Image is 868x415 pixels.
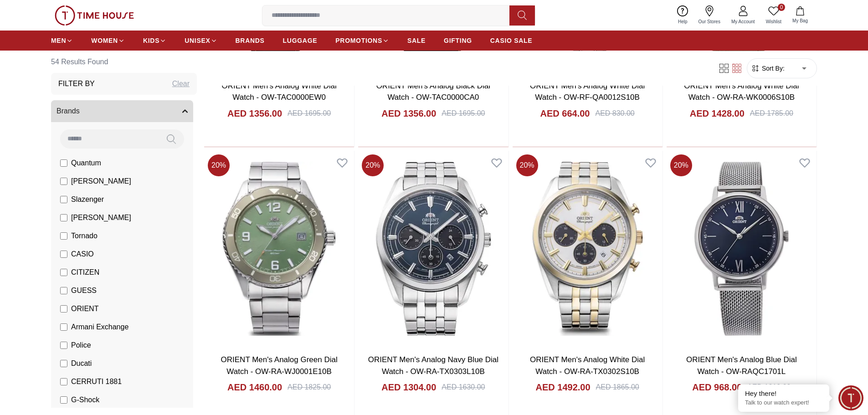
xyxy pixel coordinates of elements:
a: SALE [407,32,426,49]
div: AED 1695.00 [288,108,331,119]
h3: Filter By [58,78,95,89]
input: [PERSON_NAME] [60,214,67,221]
a: PROMOTIONS [335,32,389,49]
span: CERRUTI 1881 [71,376,122,387]
div: AED 830.00 [595,108,634,119]
h4: AED 1492.00 [535,381,590,394]
span: 20 % [516,154,538,176]
span: PROMOTIONS [335,36,382,45]
h4: AED 1356.00 [381,107,436,120]
div: AED 1210.00 [747,382,791,393]
span: My Account [728,18,759,25]
span: CASIO SALE [490,36,533,45]
span: UNISEX [185,36,210,45]
input: ORIENT [60,305,67,313]
a: Our Stores [693,4,726,27]
input: CASIO [60,251,67,258]
input: Armani Exchange [60,323,67,331]
a: GIFTING [444,32,472,49]
span: Sort By: [760,64,785,73]
a: ORIENT Men's Analog White Dial Watch - OW-RA-TX0302S10B [530,355,645,376]
span: 20 % [670,154,692,176]
span: 20 % [362,154,384,176]
span: GIFTING [444,36,472,45]
div: AED 1630.00 [442,382,485,393]
a: BRANDS [236,32,265,49]
h4: AED 1304.00 [381,381,436,394]
span: MEN [51,36,66,45]
span: [PERSON_NAME] [71,212,131,223]
span: Tornado [71,231,98,241]
h6: 54 Results Found [51,51,197,73]
span: CITIZEN [71,267,99,278]
a: LUGGAGE [283,32,318,49]
a: MEN [51,32,73,49]
a: ORIENT Men's Analog Navy Blue Dial Watch - OW-RA-TX0303L10B [368,355,498,376]
div: AED 1825.00 [288,382,331,393]
div: AED 1785.00 [750,108,793,119]
input: Police [60,342,67,349]
p: Talk to our watch expert! [745,399,822,407]
img: ORIENT Men's Analog Blue Dial Watch - OW-RAQC1701L [667,151,817,347]
span: Armani Exchange [71,322,128,333]
span: Wishlist [762,18,785,25]
input: CERRUTI 1881 [60,378,67,385]
h4: AED 1356.00 [227,107,282,120]
span: LUGGAGE [283,36,318,45]
img: ORIENT Men's Analog White Dial Watch - OW-RA-TX0302S10B [513,151,663,347]
a: WOMEN [91,32,125,49]
span: Quantum [71,158,101,169]
a: 0Wishlist [760,4,787,27]
a: Help [673,4,693,27]
span: [PERSON_NAME] [71,176,131,187]
span: Help [674,18,691,25]
input: Slazenger [60,196,67,203]
span: Police [71,340,91,351]
span: Slazenger [71,194,104,205]
div: Clear [172,78,190,89]
a: ORIENT Men's Analog Blue Dial Watch - OW-RAQC1701L [686,355,797,376]
div: AED 1865.00 [596,382,639,393]
span: SALE [407,36,426,45]
a: CASIO SALE [490,32,533,49]
input: GUESS [60,287,67,294]
span: ORIENT [71,303,98,314]
input: Ducati [60,360,67,367]
span: 20 % [208,154,230,176]
input: CITIZEN [60,269,67,276]
img: ... [55,5,134,26]
div: Hey there! [745,389,822,398]
button: Brands [51,100,193,122]
input: G-Shock [60,396,67,404]
div: Chat Widget [838,385,863,410]
div: AED 1695.00 [442,108,485,119]
span: My Bag [789,17,812,24]
input: Tornado [60,232,67,240]
input: Quantum [60,159,67,167]
span: Brands [56,106,80,117]
h4: AED 1428.00 [690,107,745,120]
a: ORIENT Men's Analog Green Dial Watch - OW-RA-WJ0001E10B [221,355,338,376]
button: Sort By: [751,64,785,73]
span: 0 [778,4,785,11]
span: KIDS [143,36,159,45]
button: My Bag [787,5,813,26]
img: ORIENT Men's Analog Navy Blue Dial Watch - OW-RA-TX0303L10B [358,151,508,347]
h4: AED 664.00 [540,107,590,120]
span: BRANDS [236,36,265,45]
h4: AED 968.00 [692,381,742,394]
a: UNISEX [185,32,217,49]
span: CASIO [71,249,94,260]
span: WOMEN [91,36,118,45]
img: ORIENT Men's Analog Green Dial Watch - OW-RA-WJ0001E10B [204,151,354,347]
h4: AED 1460.00 [227,381,282,394]
span: Ducati [71,358,92,369]
input: [PERSON_NAME] [60,178,67,185]
a: KIDS [143,32,166,49]
span: GUESS [71,285,97,296]
span: G-Shock [71,395,99,405]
